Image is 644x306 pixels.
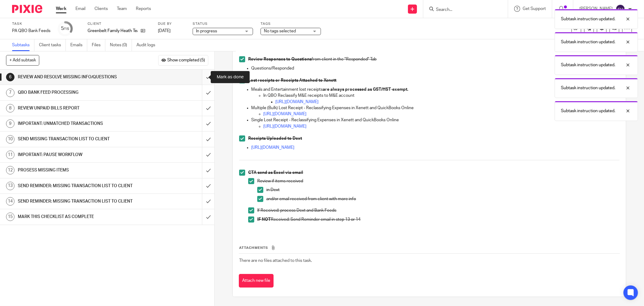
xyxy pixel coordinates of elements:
[251,86,620,93] p: Meals and Entertainment lost receipts
[257,217,271,222] strong: IF NOT
[248,136,302,141] strong: Receipts Uploaded to Dext
[251,65,620,71] p: Questions/Responded
[158,55,208,65] button: Show completed (5)
[6,197,14,206] div: 14
[158,29,171,33] span: [DATE]
[61,25,69,32] div: 5
[6,166,14,174] div: 12
[18,197,137,206] h1: SEND REMINDER: MISSING TRANSACTION LIST TO CLIENT
[167,58,205,63] span: Show completed (5)
[18,150,137,159] h1: IMPORTANT: PAUSE WORKFLOW
[561,108,615,114] p: Subtask instruction updated.
[12,5,42,13] img: Pixie
[6,151,14,159] div: 11
[239,274,274,288] button: Attach new file
[193,21,253,26] label: Status
[18,135,137,144] h1: SEND MISSING TRANSACTION LIST TO CLIENT
[248,78,336,83] strong: Lost receipts or Receipts Attached to Xenett
[136,39,160,51] a: Audit logs
[18,104,137,113] h1: REVIEW UNPAID BILLS REPORT
[18,119,137,128] h1: IMPORTANT: UNMATCHED TRANSACTIONS
[88,28,138,34] p: Greenbelt Family Heath Team
[616,4,625,14] img: svg%3E
[251,145,294,150] a: [URL][DOMAIN_NAME]
[561,62,615,68] p: Subtask instruction updated.
[6,135,14,144] div: 10
[92,39,105,51] a: Files
[257,178,620,184] p: Review if items received
[39,39,66,51] a: Client tasks
[6,55,39,65] button: + Add subtask
[12,28,50,34] div: PA QBO Bank Feeds
[264,29,296,33] span: No tags selected
[275,100,319,104] a: [URL][DOMAIN_NAME]
[251,105,620,111] p: Multiple (Bulk) Lost Receipt - Reclassifying Expenses in Xenett and QuickBooks Online
[6,104,14,112] div: 8
[95,6,108,12] a: Clients
[266,196,620,202] p: and/or email received from client with more info
[110,39,132,51] a: Notes (0)
[248,171,303,175] strong: CTA send as Excel via email
[12,21,50,26] label: Task
[136,6,151,12] a: Reports
[18,212,137,221] h1: MARK THIS CHECKLIST AS COMPLETE
[6,213,14,221] div: 15
[158,21,185,26] label: Due by
[239,259,312,263] span: There are no files attached to this task.
[75,6,85,12] a: Email
[12,39,34,51] a: Subtasks
[561,85,615,91] p: Subtask instruction updated.
[18,181,137,190] h1: SEND REMINDER: MISSING TRANSACTION LIST TO CLIENT
[6,182,14,190] div: 13
[263,124,306,129] a: [URL][DOMAIN_NAME]
[257,207,620,213] p: If Received: process Dext and Bank Feeds
[117,6,127,12] a: Team
[18,166,137,175] h1: PROSESS MISSING ITEMS
[266,187,620,193] p: in Dext
[88,21,150,26] label: Client
[239,246,268,249] span: Attachments
[263,112,306,116] a: [URL][DOMAIN_NAME]
[18,88,137,97] h1: QBO BANK FEED PROCESSING
[18,73,137,82] h1: REVIEW AND RESOLVE MISSING INFO/QUESTIONS
[6,89,14,97] div: 7
[263,93,620,99] p: In QBO Reclassify M&E receipts to M&E account
[64,27,69,31] small: /15
[257,216,620,223] p: Received: Send Reminder email in step 13 or 14
[196,29,217,33] span: In progress
[561,39,615,45] p: Subtask instruction updated.
[261,21,321,26] label: Tags
[248,56,620,62] p: from client in the "Responded" Tab
[56,6,66,12] a: Work
[6,119,14,128] div: 9
[6,73,14,81] div: 6
[561,16,615,22] p: Subtask instruction updated.
[251,117,620,123] p: Single Lost Receipt - Reclassifying Expenses in Xenett and QuickBooks Online
[70,39,87,51] a: Emails
[248,57,312,61] strong: Review Responses to Questions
